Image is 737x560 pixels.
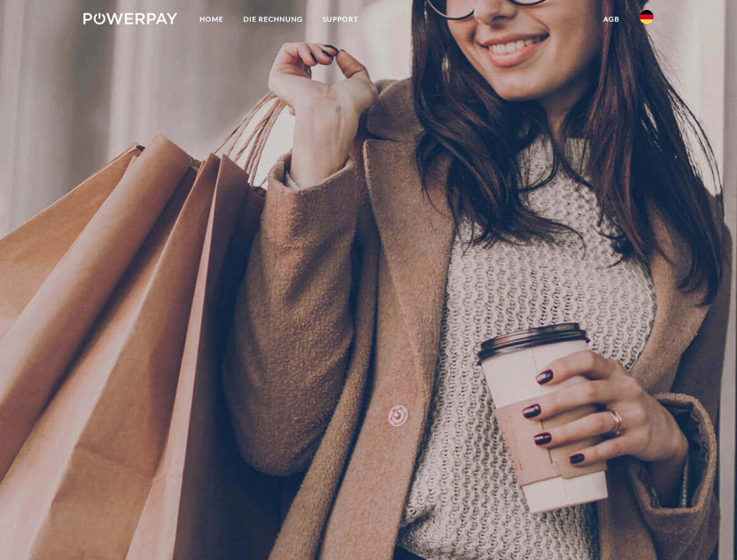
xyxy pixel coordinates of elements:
[190,9,233,30] a: Home
[233,9,313,30] a: DIE RECHNUNG
[313,9,368,30] a: SUPPORT
[83,13,177,24] img: logo-powerpay-white.svg
[640,10,654,24] img: de
[593,9,630,30] a: agb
